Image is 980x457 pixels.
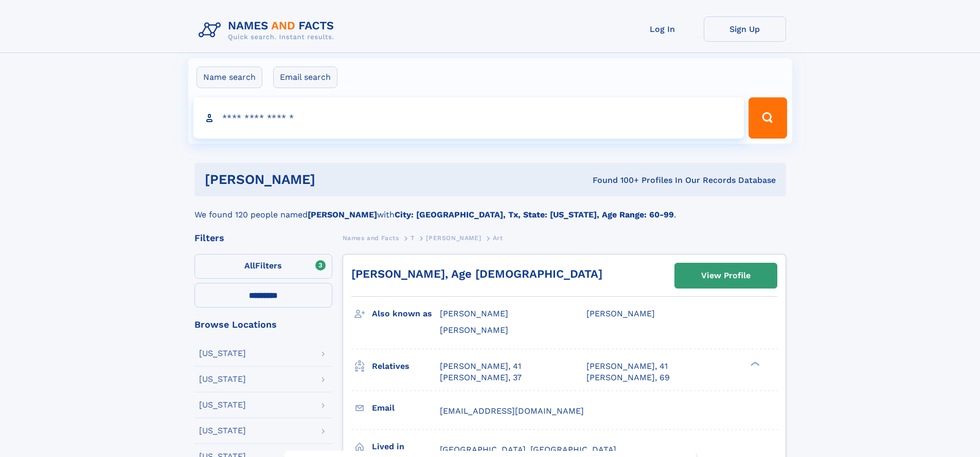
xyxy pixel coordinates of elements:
[244,261,255,270] span: All
[621,16,704,42] a: Log In
[586,372,670,383] a: [PERSON_NAME], 69
[675,263,777,288] a: View Profile
[372,305,440,323] h3: Also known as
[199,349,246,358] div: [US_STATE]
[199,427,246,435] div: [US_STATE]
[193,97,744,139] input: search input
[194,196,786,221] div: We found 120 people named with .
[205,173,454,186] h1: [PERSON_NAME]
[395,210,674,219] b: City: [GEOGRAPHIC_DATA], Tx, State: [US_STATE], Age Range: 60-99
[308,210,377,219] b: [PERSON_NAME]
[194,16,343,44] img: Logo Names and Facts
[748,360,760,367] div: ❯
[440,361,521,372] a: [PERSON_NAME], 41
[199,401,246,409] div: [US_STATE]
[194,320,332,329] div: Browse Locations
[372,358,440,375] h3: Relatives
[749,97,787,139] button: Search Button
[197,66,262,88] label: Name search
[372,399,440,417] h3: Email
[372,438,440,455] h3: Lived in
[704,16,786,42] a: Sign Up
[493,234,503,242] span: Art
[411,234,415,242] span: T
[273,66,337,88] label: Email search
[586,309,655,318] span: [PERSON_NAME]
[199,375,246,383] div: [US_STATE]
[440,445,616,454] span: [GEOGRAPHIC_DATA], [GEOGRAPHIC_DATA]
[194,254,332,279] label: Filters
[426,231,481,244] a: [PERSON_NAME]
[440,372,522,383] a: [PERSON_NAME], 37
[411,231,415,244] a: T
[343,231,399,244] a: Names and Facts
[586,361,668,372] a: [PERSON_NAME], 41
[440,325,508,335] span: [PERSON_NAME]
[351,267,602,280] a: [PERSON_NAME], Age [DEMOGRAPHIC_DATA]
[701,264,751,287] div: View Profile
[194,233,332,243] div: Filters
[454,175,776,186] div: Found 100+ Profiles In Our Records Database
[440,406,584,416] span: [EMAIL_ADDRESS][DOMAIN_NAME]
[426,234,481,242] span: [PERSON_NAME]
[440,309,508,318] span: [PERSON_NAME]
